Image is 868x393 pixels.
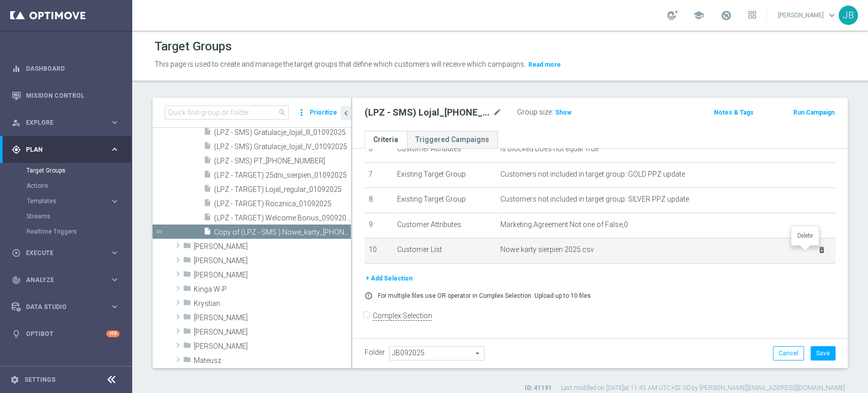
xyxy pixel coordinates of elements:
[183,241,191,253] i: folder
[194,257,351,265] span: Kamil R.
[214,171,351,180] span: (LPZ - TARGET) 25dni_sierpien_01092025
[12,118,110,127] div: Explore
[378,292,591,300] p: For multiple files use OR operator in Complex Selection. Upload up to 10 files
[26,147,110,153] span: Plan
[26,250,110,256] span: Execute
[183,341,191,353] i: folder
[365,273,413,284] button: + Add Selection
[26,228,106,236] a: Realtime Triggers
[214,185,351,194] span: (LPZ - TARGET) Lojal_regular_01092025
[155,60,526,68] span: This page is used to create and manage the target groups that define which customers will receive...
[826,10,837,21] span: keyboard_arrow_down
[11,330,120,338] div: lightbulb Optibot +10
[26,212,106,220] a: Streams
[194,285,351,294] span: Kinga W-P
[155,39,232,54] h1: Target Groups
[12,320,119,347] div: Optibot
[393,213,497,238] td: Customer Attributes
[11,276,120,284] div: track_changes Analyze keyboard_arrow_right
[393,188,497,213] td: Existing Target Group
[308,106,339,120] button: Prioritize
[214,214,351,222] span: (LPZ - TARGET) Welcome Bonus_09092025
[110,248,119,258] i: keyboard_arrow_right
[12,55,119,82] div: Dashboard
[26,224,131,239] div: Realtime Triggers
[777,8,839,23] a: [PERSON_NAME]keyboard_arrow_down
[203,127,212,139] i: insert_drive_file
[517,108,552,117] label: Group size
[11,119,120,127] button: person_search Explore keyboard_arrow_right
[365,213,393,238] td: 9
[393,137,497,162] td: Customer Attributes
[183,256,191,267] i: folder
[110,145,119,154] i: keyboard_arrow_right
[365,106,491,119] h2: (LPZ - SMS) Lojal_[PHONE_NUMBER]
[194,299,351,308] span: Krystian
[203,142,212,153] i: insert_drive_file
[296,105,307,120] i: more_vert
[278,108,286,117] span: search
[26,304,110,310] span: Data Studio
[552,108,553,117] label: :
[11,249,120,257] div: play_circle_outline Execute keyboard_arrow_right
[26,55,119,82] a: Dashboard
[365,292,373,300] i: error_outline
[214,200,351,208] span: (LPZ - TARGET) Rocznica_01092025
[373,311,432,321] label: Complex Selection
[183,355,191,367] i: folder
[365,137,393,162] td: 6
[11,65,120,73] button: equalizer Dashboard
[811,346,835,360] button: Save
[214,143,351,151] span: (LPZ - SMS) Gratulacje_lojal_IV_01092025
[12,302,110,312] div: Data Studio
[12,64,21,73] i: equalizer
[818,246,826,254] i: delete_forever
[11,303,120,311] button: Data Studio keyboard_arrow_right
[12,248,21,258] i: play_circle_outline
[26,182,106,190] a: Actions
[194,356,351,365] span: Mateusz
[500,145,598,153] span: Is Blocked Does not equal True
[500,245,805,254] span: Nowe karty sierpien 2025.csv
[26,320,106,347] a: Optibot
[194,328,351,336] span: Maria M.
[26,166,106,175] a: Target Groups
[839,6,858,25] div: JB
[527,59,562,70] button: Read more
[365,131,407,149] a: Criteria
[12,145,21,154] i: gps_fixed
[11,146,120,154] button: gps_fixed Plan keyboard_arrow_right
[26,197,120,205] div: Templates keyboard_arrow_right
[12,275,21,285] i: track_changes
[11,92,120,100] button: Mission Control
[365,348,385,357] label: Folder
[12,82,119,109] div: Mission Control
[493,106,502,119] i: mode_edit
[365,238,393,264] td: 10
[203,184,212,196] i: insert_drive_file
[407,131,498,149] a: Triggered Campaigns
[183,313,191,324] i: folder
[203,170,212,182] i: insert_drive_file
[341,108,351,118] i: chevron_left
[110,196,119,206] i: keyboard_arrow_right
[27,198,110,204] div: Templates
[183,298,191,310] i: folder
[792,107,835,118] button: Run Campaign
[10,375,19,384] i: settings
[12,275,110,285] div: Analyze
[183,270,191,282] i: folder
[165,105,289,120] input: Quick find group or folder
[693,10,704,21] span: school
[26,277,110,283] span: Analyze
[214,128,351,137] span: (LPZ - SMS) Gratulacje_lojal_III_01092025
[12,329,21,339] i: lightbulb
[393,238,497,264] td: Customer List
[26,82,119,109] a: Mission Control
[106,330,119,337] div: +10
[194,271,351,279] span: Kasia K.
